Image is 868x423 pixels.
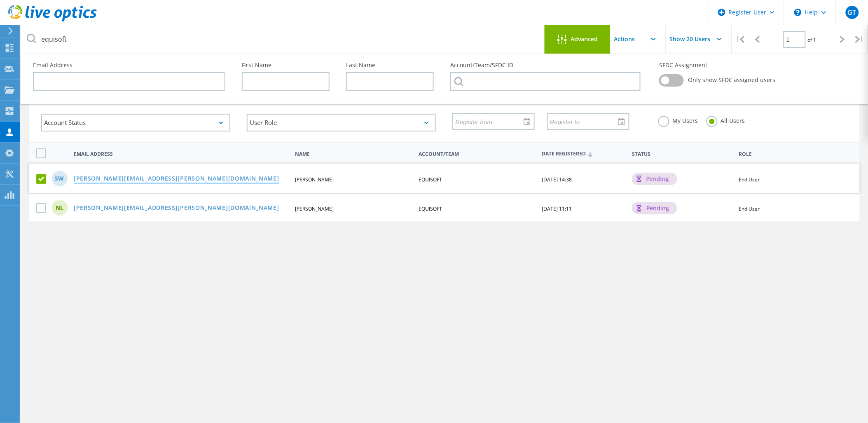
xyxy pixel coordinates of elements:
[688,77,776,83] span: Only show SFDC assigned users
[632,202,677,214] div: pending
[56,205,63,211] span: NL
[21,25,545,54] input: Search users by name, email, company, etc.
[542,151,625,157] span: Date Registered
[453,113,528,129] input: Register from
[571,36,598,42] span: Advanced
[632,173,677,185] div: pending
[739,176,760,183] span: End User
[55,176,64,181] span: SW
[41,114,230,132] div: Account Status
[74,205,279,212] a: [PERSON_NAME][EMAIL_ADDRESS][PERSON_NAME][DOMAIN_NAME]
[659,62,852,68] label: SFDC Assignment
[548,113,623,129] input: Register to
[8,17,97,23] a: Live Optics Dashboard
[542,205,572,212] span: [DATE] 11:11
[739,152,847,157] span: Role
[707,116,745,124] label: All Users
[542,176,572,183] span: [DATE] 14:38
[33,62,225,68] label: Email Address
[419,205,442,212] span: EQUISOFT
[419,152,535,157] span: Account/Team
[794,9,802,16] svg: \n
[74,152,288,157] span: Email Address
[632,152,732,157] span: Status
[247,114,436,132] div: User Role
[295,152,412,157] span: Name
[295,205,334,212] span: [PERSON_NAME]
[851,25,868,54] div: |
[242,62,330,68] label: First Name
[739,205,760,212] span: End User
[732,25,749,54] div: |
[419,176,442,183] span: EQUISOFT
[74,176,279,183] a: [PERSON_NAME][EMAIL_ADDRESS][PERSON_NAME][DOMAIN_NAME]
[450,62,643,68] label: Account/Team/SFDC ID
[808,36,817,43] span: of 1
[346,62,434,68] label: Last Name
[848,9,856,16] span: GT
[295,176,334,183] span: [PERSON_NAME]
[658,116,698,124] label: My Users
